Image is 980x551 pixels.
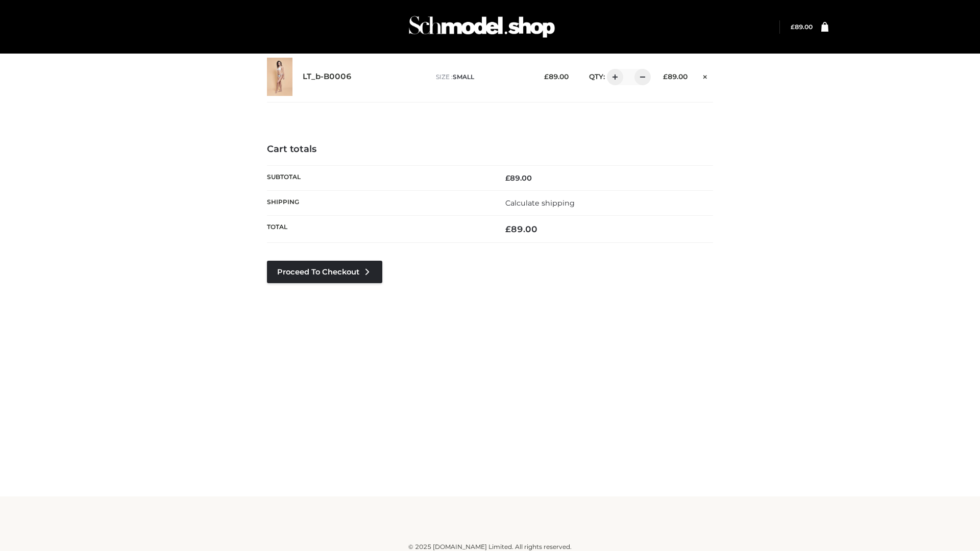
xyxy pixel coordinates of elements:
th: Shipping [267,190,490,215]
a: Proceed to Checkout [267,261,382,283]
span: £ [505,224,511,234]
th: Total [267,216,490,243]
a: Calculate shipping [505,198,575,208]
bdi: 89.00 [544,72,569,81]
a: £89.00 [791,23,813,31]
bdi: 89.00 [505,224,537,234]
a: LT_b-B0006 [303,72,352,82]
img: Schmodel Admin 964 [405,7,558,47]
span: SMALL [453,73,474,81]
span: £ [791,23,795,31]
th: Subtotal [267,165,490,190]
span: £ [544,72,549,81]
p: size : [436,72,528,82]
bdi: 89.00 [505,173,532,183]
bdi: 89.00 [791,23,813,31]
span: £ [505,173,510,183]
span: £ [663,72,668,81]
div: QTY: [579,69,647,85]
a: Remove this item [698,69,713,82]
h4: Cart totals [267,144,713,155]
bdi: 89.00 [663,72,688,81]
